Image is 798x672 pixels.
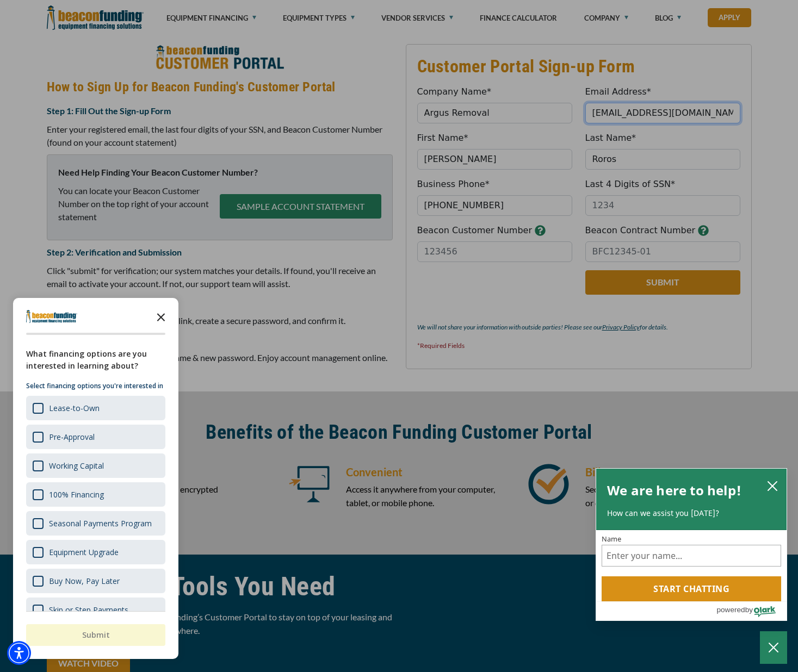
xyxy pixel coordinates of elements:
[26,511,165,536] div: Seasonal Payments Program
[716,603,745,617] span: powered
[602,576,781,601] button: Start chatting
[7,641,31,665] div: Accessibility Menu
[49,432,95,442] div: Pre-Approval
[26,425,165,449] div: Pre-Approval
[602,536,781,543] label: Name
[760,631,787,664] button: Close Chatbox
[13,298,178,659] div: Survey
[26,482,165,507] div: 100% Financing
[26,453,165,478] div: Working Capital
[49,605,128,615] div: Skip or Step Payments
[26,624,165,646] button: Submit
[607,508,776,519] p: How can we assist you [DATE]?
[716,602,787,620] a: Powered by Olark
[26,598,165,622] div: Skip or Step Payments
[764,478,781,493] button: close chatbox
[26,540,165,564] div: Equipment Upgrade
[602,545,781,567] input: Name
[49,576,120,586] div: Buy Now, Pay Later
[49,461,104,471] div: Working Capital
[150,306,172,327] button: Close the survey
[596,468,787,621] div: olark chatbox
[49,489,104,500] div: 100% Financing
[26,348,165,372] div: What financing options are you interested in learning about?
[26,569,165,593] div: Buy Now, Pay Later
[49,518,152,528] div: Seasonal Payments Program
[26,310,77,323] img: Company logo
[26,381,165,391] p: Select financing options you're interested in
[607,480,741,501] h2: We are here to help!
[745,603,753,617] span: by
[26,396,165,420] div: Lease-to-Own
[49,547,119,557] div: Equipment Upgrade
[49,403,100,413] div: Lease-to-Own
